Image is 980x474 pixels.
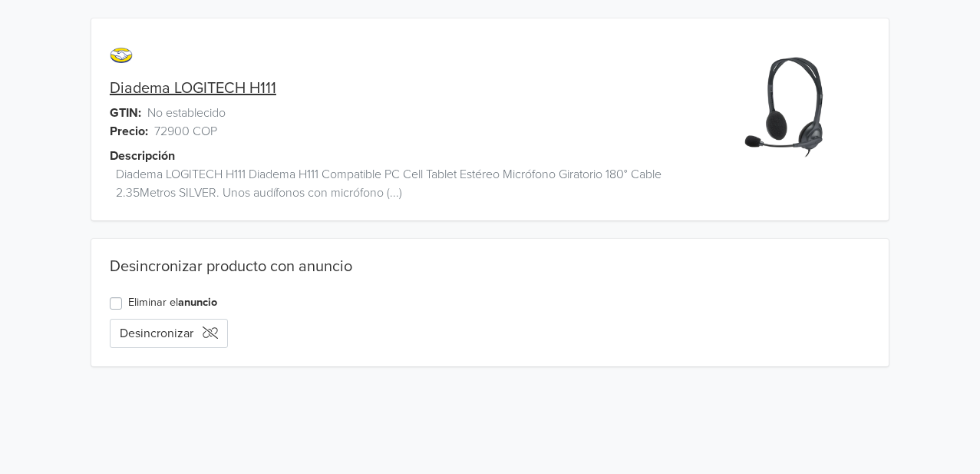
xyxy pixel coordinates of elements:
span: Precio: [110,122,148,141]
a: Diadema LOGITECH H111 [110,79,276,98]
a: anuncio [178,296,217,309]
span: No establecido [147,104,226,122]
span: Descripción [110,147,175,165]
span: GTIN: [110,104,141,122]
img: product_image [731,49,847,165]
label: Eliminar el [128,294,217,311]
span: 72900 COP [154,122,217,141]
div: Desincronizar producto con anuncio [110,257,870,276]
span: Diadema LOGITECH H111 Diadema H111 Compatible PC Cell Tablet Estéreo Micrófono Giratorio 180° Cab... [116,165,708,202]
button: Desincronizar [110,319,228,348]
